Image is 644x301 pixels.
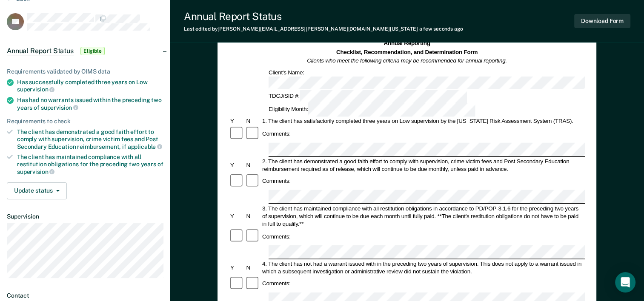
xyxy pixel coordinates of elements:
button: Download Form [574,14,630,28]
div: Comments: [261,177,292,185]
div: Comments: [261,280,292,287]
div: Y [229,117,245,125]
div: Y [229,212,245,220]
div: Y [229,264,245,271]
span: Annual Report Status [7,47,74,55]
div: Comments: [261,130,292,138]
div: Comments: [261,233,292,240]
div: TDCJ/SID #: [267,90,468,103]
div: N [245,117,261,125]
div: Requirements to check [7,118,163,125]
div: 2. The client has demonstrated a good faith effort to comply with supervision, crime victim fees ... [261,157,585,173]
div: Has had no warrants issued within the preceding two years of [17,97,163,111]
span: supervision [17,86,54,93]
div: 1. The client has satisfactorily completed three years on Low supervision by the [US_STATE] Risk ... [261,117,585,125]
dt: Contact [7,292,163,299]
strong: Annual Reporting [384,40,430,47]
div: N [245,161,261,169]
div: Last edited by [PERSON_NAME][EMAIL_ADDRESS][PERSON_NAME][DOMAIN_NAME][US_STATE] [184,26,463,32]
em: Clients who meet the following criteria may be recommended for annual reporting. [307,57,507,64]
div: 4. The client has not had a warrant issued with in the preceding two years of supervision. This d... [261,260,585,275]
strong: Checklist, Recommendation, and Determination Form [336,49,478,55]
div: N [245,212,261,220]
span: Eligible [80,47,105,55]
div: 3. The client has maintained compliance with all restitution obligations in accordance to PD/POP-... [261,204,585,227]
div: Has successfully completed three years on Low [17,79,163,93]
div: Eligibility Month: [267,103,477,116]
dt: Supervision [7,213,163,220]
span: a few seconds ago [419,26,463,32]
div: Requirements validated by OIMS data [7,68,163,75]
div: Open Intercom Messenger [615,272,635,292]
div: Y [229,161,245,169]
div: Annual Report Status [184,10,463,23]
span: supervision [17,168,54,175]
span: supervision [41,104,78,111]
div: N [245,264,261,271]
span: applicable [128,143,162,150]
div: The client has demonstrated a good faith effort to comply with supervision, crime victim fees and... [17,128,163,150]
button: Update status [7,182,67,199]
div: The client has maintained compliance with all restitution obligations for the preceding two years of [17,153,163,175]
